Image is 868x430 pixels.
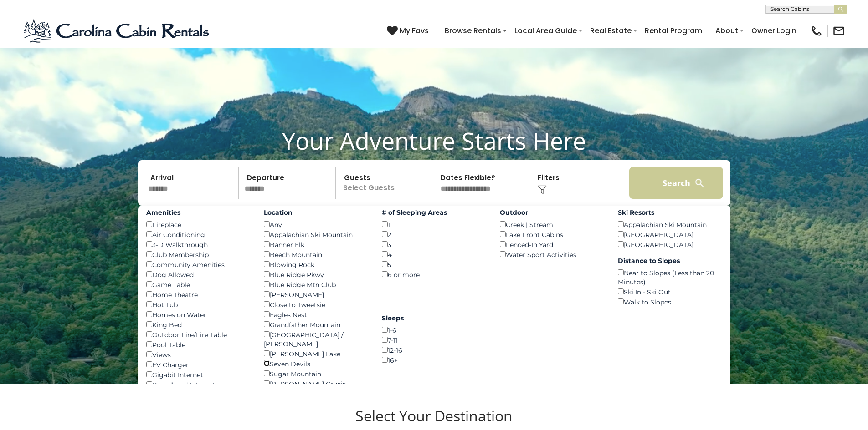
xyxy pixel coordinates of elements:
span: My Favs [400,25,429,36]
div: EV Charger [146,359,251,369]
a: Browse Rentals [440,23,506,39]
div: Views [146,349,251,359]
div: Beech Mountain [264,249,368,259]
label: # of Sleeping Areas [382,208,486,217]
label: Sleeps [382,314,486,323]
div: 3 [382,239,486,249]
div: Air Conditioning [146,229,251,239]
div: [PERSON_NAME] Lake [264,349,368,359]
a: Local Area Guide [510,23,581,39]
p: Select Guests [339,167,432,199]
div: Near to Slopes (Less than 20 Minutes) [618,268,722,287]
div: Appalachian Ski Mountain [264,229,368,239]
div: 4 [382,249,486,259]
a: My Favs [387,25,431,37]
div: Homes on Water [146,309,251,319]
div: Walk to Slopes [618,297,722,307]
div: Grandfather Mountain [264,319,368,329]
img: mail-regular-black.png [832,25,845,37]
a: Owner Login [747,23,801,39]
a: Rental Program [640,23,707,39]
div: Sugar Mountain [264,369,368,379]
div: [PERSON_NAME] [264,289,368,299]
div: Home Theatre [146,289,251,299]
div: Appalachian Ski Mountain [618,219,722,229]
div: Dog Allowed [146,269,251,279]
div: Broadband Internet [146,379,251,390]
img: search-regular-white.png [694,177,705,189]
img: phone-regular-black.png [810,25,823,37]
div: Hot Tub [146,299,251,309]
button: Search [629,167,724,199]
div: 2 [382,229,486,239]
a: Real Estate [586,23,636,39]
div: Club Membership [146,249,251,259]
label: Ski Resorts [618,208,722,217]
label: Distance to Slopes [618,256,722,265]
div: Pool Table [146,339,251,349]
div: Ski In - Ski Out [618,287,722,297]
div: Fireplace [146,219,251,229]
div: 1 [382,219,486,229]
label: Location [264,208,368,217]
div: Any [264,219,368,229]
div: Banner Elk [264,239,368,249]
div: Creek | Stream [500,219,604,229]
div: Water Sport Activities [500,249,604,259]
div: Blue Ridge Mtn Club [264,279,368,289]
div: 5 [382,259,486,269]
label: Outdoor [500,208,604,217]
div: [GEOGRAPHIC_DATA] [618,229,722,239]
div: 16+ [382,355,486,365]
div: 3-D Walkthrough [146,239,251,249]
div: Seven Devils [264,359,368,369]
div: King Bed [146,319,251,329]
div: 7-11 [382,335,486,345]
h1: Your Adventure Starts Here [7,126,861,155]
div: Blowing Rock [264,259,368,269]
div: Close to Tweetsie [264,299,368,309]
a: About [711,23,743,39]
label: Amenities [146,208,251,217]
div: [GEOGRAPHIC_DATA] / [PERSON_NAME] [264,329,368,349]
div: Game Table [146,279,251,289]
div: Outdoor Fire/Fire Table [146,329,251,339]
div: 12-16 [382,345,486,355]
div: 1-6 [382,325,486,335]
div: Blue Ridge Pkwy [264,269,368,279]
img: Blue-2.png [23,17,212,45]
div: [GEOGRAPHIC_DATA] [618,239,722,249]
div: Gigabit Internet [146,369,251,379]
div: Eagles Nest [264,309,368,319]
div: Lake Front Cabins [500,229,604,239]
div: Community Amenities [146,259,251,269]
img: filter--v1.png [538,185,547,194]
div: [PERSON_NAME] Crucis [264,379,368,389]
div: Fenced-In Yard [500,239,604,249]
div: 6 or more [382,269,486,279]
